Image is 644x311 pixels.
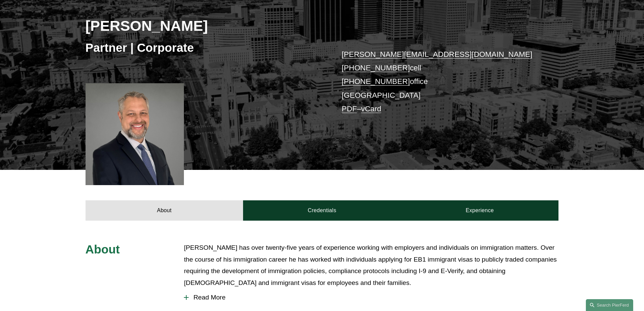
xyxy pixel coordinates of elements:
a: About [86,200,243,221]
p: [PERSON_NAME] has over twenty-five years of experience working with employers and individuals on ... [184,242,558,289]
a: [PHONE_NUMBER] [342,77,410,86]
button: Read More [184,289,558,306]
a: PDF [342,105,357,113]
h3: Partner | Corporate [86,40,322,55]
a: Credentials [243,200,401,221]
a: [PHONE_NUMBER] [342,64,410,72]
span: Read More [189,294,558,301]
a: Search this site [586,299,633,311]
h2: [PERSON_NAME] [86,17,322,35]
a: vCard [361,105,381,113]
a: Experience [401,200,559,221]
span: About [86,243,120,256]
p: cell office [GEOGRAPHIC_DATA] – [342,48,539,116]
a: [PERSON_NAME][EMAIL_ADDRESS][DOMAIN_NAME] [342,50,532,59]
